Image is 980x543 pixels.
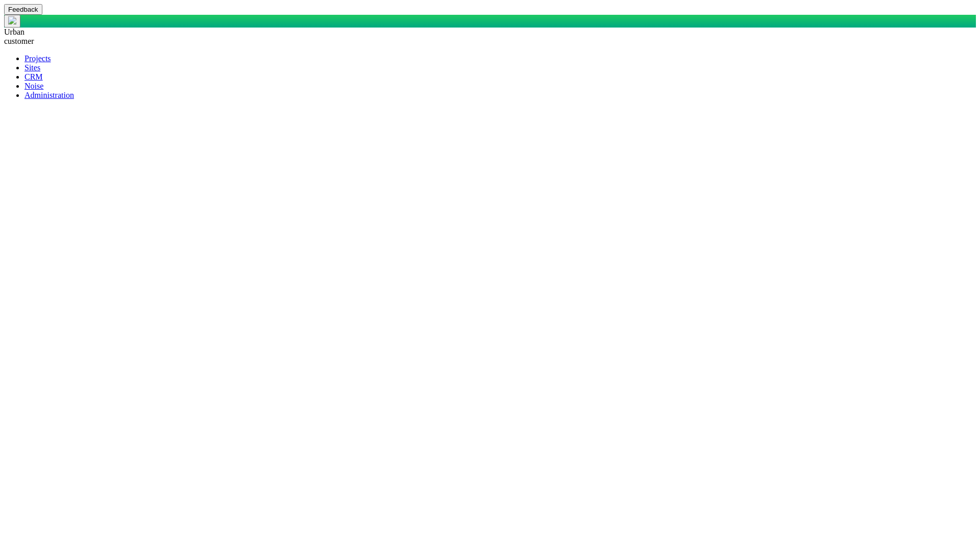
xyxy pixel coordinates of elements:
a: Sites [24,63,40,72]
a: Administration [24,91,74,99]
button: Feedback [4,4,42,15]
a: CRM [24,72,43,81]
span: Urban [4,28,24,36]
div: customer [4,37,976,46]
a: Noise [24,82,43,90]
span: customer [4,37,34,45]
img: UrbanGroupSolutionsTheme$USG_Images$logo.png [8,16,16,24]
a: Projects [24,54,51,63]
